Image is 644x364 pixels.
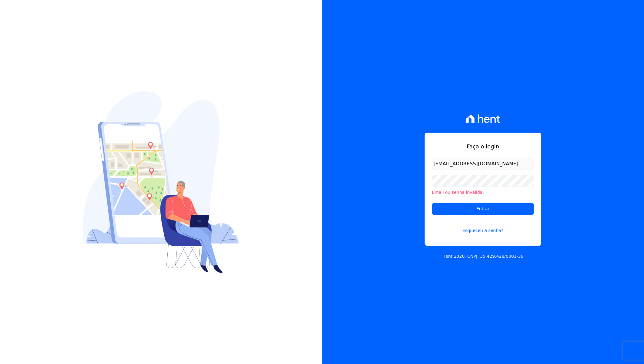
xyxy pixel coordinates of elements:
[442,253,524,260] p: Hent 2020. CNPJ: 35.429.428/0001-39
[432,203,534,215] input: Entrar
[83,91,239,273] img: Login
[432,220,534,234] a: Esqueceu a senha?
[432,158,534,170] input: Email
[432,142,534,151] h1: Faça o login
[432,189,534,196] li: Email ou senha inválida.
